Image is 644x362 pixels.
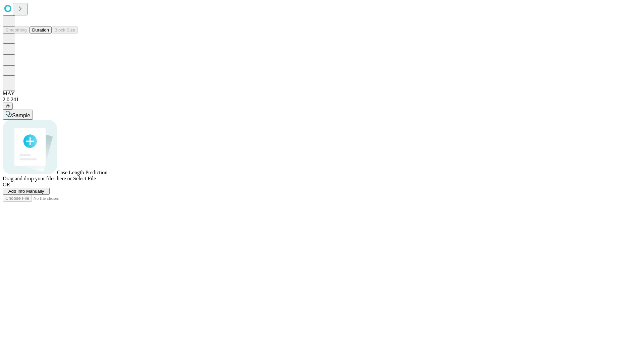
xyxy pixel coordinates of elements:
[5,104,10,109] span: @
[3,97,641,103] div: 2.0.241
[3,110,33,120] button: Sample
[30,26,52,34] button: Duration
[3,90,641,97] div: MAY
[12,113,30,118] span: Sample
[3,176,72,181] span: Drag and drop your files here or
[52,26,78,34] button: Block Size
[8,189,44,194] span: Add Info Manually
[3,103,13,110] button: @
[3,26,30,34] button: Smoothing
[73,176,96,181] span: Select File
[3,188,50,195] button: Add Info Manually
[57,170,107,175] span: Case Length Prediction
[3,182,10,187] span: OR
